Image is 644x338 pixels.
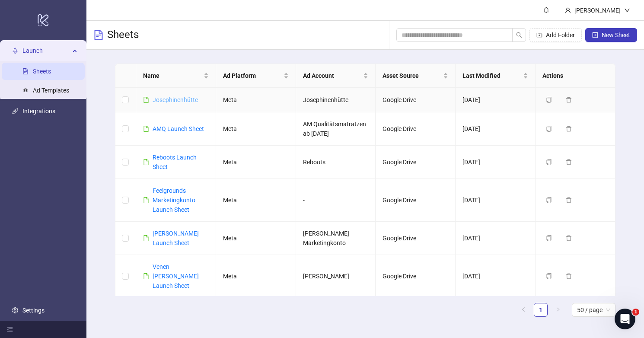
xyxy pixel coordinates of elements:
[143,97,149,103] span: file
[107,28,139,42] h3: Sheets
[585,28,637,42] button: New Sheet
[153,187,195,213] a: Feelgrounds Marketingkonto Launch Sheet
[153,154,197,170] a: Reboots Launch Sheet
[566,235,572,241] span: delete
[216,146,296,179] td: Meta
[516,32,522,38] span: search
[296,112,376,146] td: AM Qualitätsmatratzen ab [DATE]
[456,88,536,112] td: [DATE]
[296,146,376,179] td: Reboots
[296,222,376,255] td: [PERSON_NAME] Marketingkonto
[143,273,149,279] span: file
[546,126,552,132] span: copy
[615,309,635,329] iframe: Intercom live chat
[153,230,199,246] a: [PERSON_NAME] Launch Sheet
[143,126,149,132] span: file
[296,88,376,112] td: Josephinenhütte
[534,303,548,317] li: 1
[456,146,536,179] td: [DATE]
[624,7,630,13] span: down
[456,64,536,88] th: Last Modified
[153,96,198,103] a: Josephinenhütte
[216,88,296,112] td: Meta
[143,71,202,80] span: Name
[551,303,565,317] button: right
[577,303,610,316] span: 50 / page
[521,307,526,312] span: left
[143,197,149,203] span: file
[22,42,70,59] span: Launch
[216,179,296,222] td: Meta
[565,7,571,13] span: user
[516,303,530,317] li: Previous Page
[216,64,296,88] th: Ad Platform
[546,159,552,165] span: copy
[546,273,552,279] span: copy
[216,222,296,255] td: Meta
[12,48,18,54] span: rocket
[566,197,572,203] span: delete
[546,235,552,241] span: copy
[22,108,55,115] a: Integrations
[566,126,572,132] span: delete
[546,197,552,203] span: copy
[376,255,456,298] td: Google Drive
[536,32,542,38] span: folder-add
[93,30,104,40] span: file-text
[566,159,572,165] span: delete
[536,64,615,88] th: Actions
[566,273,572,279] span: delete
[303,71,362,80] span: Ad Account
[143,235,149,241] span: file
[546,32,575,38] span: Add Folder
[296,255,376,298] td: [PERSON_NAME]
[456,112,536,146] td: [DATE]
[534,303,547,316] a: 1
[223,71,282,80] span: Ad Platform
[376,146,456,179] td: Google Drive
[572,303,615,317] div: Page Size
[462,71,521,80] span: Last Modified
[376,64,456,88] th: Asset Source
[216,255,296,298] td: Meta
[136,64,216,88] th: Name
[592,32,598,38] span: plus-square
[383,71,441,80] span: Asset Source
[456,222,536,255] td: [DATE]
[376,88,456,112] td: Google Drive
[153,125,204,132] a: AMQ Launch Sheet
[529,28,582,42] button: Add Folder
[33,68,51,75] a: Sheets
[376,179,456,222] td: Google Drive
[546,97,552,103] span: copy
[555,307,561,312] span: right
[566,97,572,103] span: delete
[516,303,530,317] button: left
[551,303,565,317] li: Next Page
[456,255,536,298] td: [DATE]
[153,263,199,289] a: Venen [PERSON_NAME] Launch Sheet
[7,326,13,332] span: menu-fold
[22,307,45,314] a: Settings
[632,309,639,316] span: 1
[296,179,376,222] td: -
[571,6,624,15] div: [PERSON_NAME]
[376,222,456,255] td: Google Drive
[376,112,456,146] td: Google Drive
[602,32,630,38] span: New Sheet
[543,7,549,13] span: bell
[296,64,376,88] th: Ad Account
[33,87,69,94] a: Ad Templates
[216,112,296,146] td: Meta
[143,159,149,165] span: file
[456,179,536,222] td: [DATE]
